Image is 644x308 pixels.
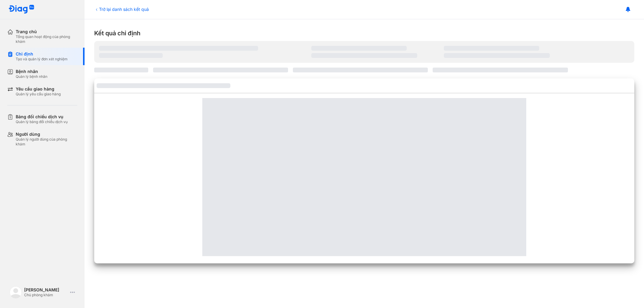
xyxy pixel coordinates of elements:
div: Tạo và quản lý đơn xét nghiệm [16,57,68,62]
div: Kết quả chỉ định [94,29,634,37]
div: Trở lại danh sách kết quả [94,6,149,12]
div: Bệnh nhân [16,69,47,74]
div: Người dùng [16,132,77,137]
div: Yêu cầu giao hàng [16,86,61,92]
div: Trang chủ [16,29,77,34]
div: Chủ phòng khám [24,293,68,297]
div: Quản lý bệnh nhân [16,74,47,79]
div: Quản lý bảng đối chiếu dịch vụ [16,119,68,124]
div: [PERSON_NAME] [24,287,68,293]
div: Quản lý người dùng của phòng khám [16,137,77,147]
div: Bảng đối chiếu dịch vụ [16,114,68,119]
img: logo [8,5,34,14]
img: logo [10,286,22,298]
div: Chỉ định [16,51,68,57]
div: Tổng quan hoạt động của phòng khám [16,34,77,44]
div: Quản lý yêu cầu giao hàng [16,92,61,97]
